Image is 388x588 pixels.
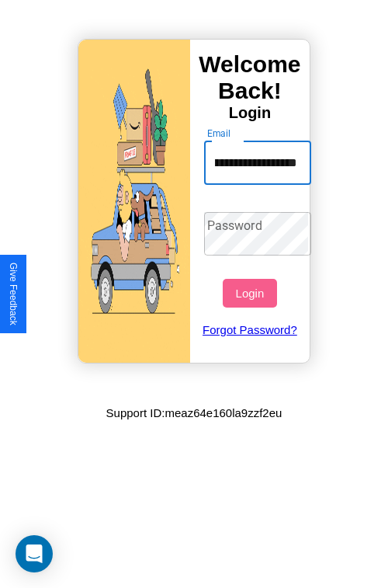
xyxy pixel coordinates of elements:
img: gif [78,40,190,363]
a: Forgot Password? [196,308,304,352]
div: Give Feedback [8,263,19,325]
label: Email [207,127,231,140]
h4: Login [190,104,310,122]
div: Open Intercom Messenger [16,535,53,572]
p: Support ID: meaz64e160la9zzf2eu [106,402,282,423]
button: Login [223,279,276,308]
h3: Welcome Back! [190,51,310,104]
